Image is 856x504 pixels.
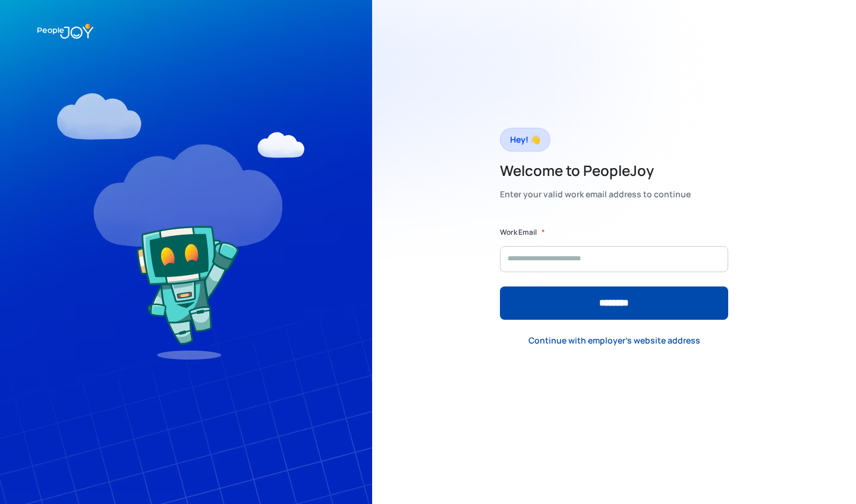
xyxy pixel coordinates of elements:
[500,226,728,320] form: Form
[528,335,700,346] div: Continue with employer's website address
[510,131,540,148] div: Hey! 👋
[500,161,691,180] h2: Welcome to PeopleJoy
[500,226,537,238] label: Work Email
[500,186,691,203] div: Enter your valid work email address to continue
[519,329,710,353] a: Continue with employer's website address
